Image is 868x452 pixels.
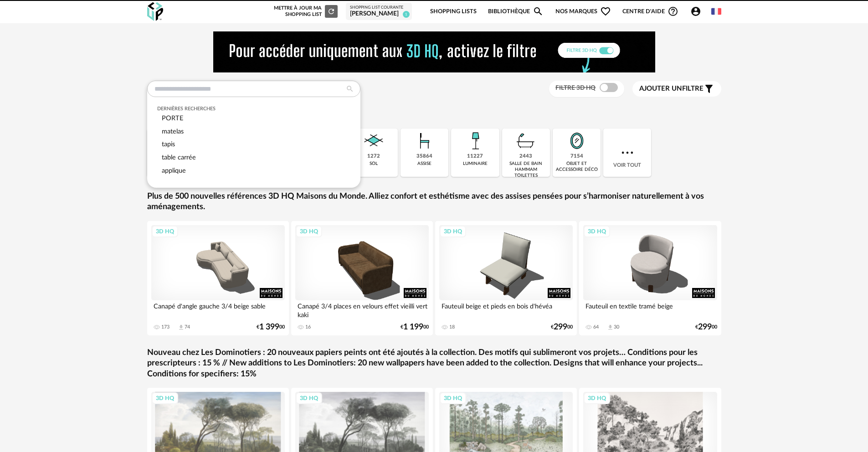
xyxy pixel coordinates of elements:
span: table carrée [162,154,196,161]
div: € 00 [551,324,573,330]
span: Ajouter un [639,85,682,92]
div: Canapé 3/4 places en velours effet vieilli vert kaki [295,300,429,318]
span: Download icon [178,324,185,331]
a: 3D HQ Canapé 3/4 places en velours effet vieilli vert kaki 16 €1 19900 [291,221,433,335]
div: 3D HQ [584,226,610,237]
img: Sol.png [361,128,386,153]
div: 30 [614,324,619,330]
button: Ajouter unfiltre Filter icon [632,81,721,97]
a: Nouveau chez Les Dominotiers : 20 nouveaux papiers peints ont été ajoutés à la collection. Des mo... [147,348,721,380]
div: 2443 [519,153,532,160]
span: Account Circle icon [690,6,705,17]
div: 3D HQ [440,392,466,404]
span: Heart Outline icon [600,6,611,17]
span: applique [162,167,186,174]
div: Fauteuil beige et pieds en bois d'hévéa [439,300,573,318]
img: OXP [147,2,163,21]
span: Account Circle icon [690,6,701,17]
span: Centre d'aideHelp Circle Outline icon [622,6,678,17]
img: Miroir.png [565,128,589,153]
div: € 00 [257,324,285,330]
div: € 00 [401,324,429,330]
span: Download icon [607,324,614,331]
img: fr [711,6,721,16]
img: more.7b13dc1.svg [619,144,636,161]
span: Nos marques [555,1,611,22]
div: 3D HQ [296,226,322,237]
img: Salle%20de%20bain.png [514,128,538,153]
div: Shopping List courante [350,5,408,10]
div: 7154 [570,153,583,160]
span: tapis [162,141,175,148]
span: matelas [162,128,184,135]
div: € 00 [695,324,717,330]
div: Dernières recherches [157,106,350,112]
span: 299 [698,324,712,330]
div: Voir tout [603,128,651,177]
span: filtre [639,84,704,93]
div: 35864 [416,153,432,160]
img: Assise.png [412,128,437,153]
div: luminaire [463,161,488,167]
span: 1 399 [259,324,279,330]
div: Mettre à jour ma Shopping List [272,5,338,18]
a: 3D HQ Fauteuil beige et pieds en bois d'hévéa 18 €29900 [435,221,577,335]
span: Filtre 3D HQ [555,85,596,91]
div: 3D HQ [296,392,322,404]
div: objet et accessoire déco [555,161,598,173]
div: 173 [161,324,169,330]
span: Help Circle Outline icon [668,6,678,17]
div: salle de bain hammam toilettes [505,161,547,179]
div: Canapé d'angle gauche 3/4 beige sable [151,300,285,318]
img: NEW%20NEW%20HQ%20NEW_V1.gif [213,31,655,72]
span: Magnify icon [533,6,544,17]
span: PORTE [162,115,183,122]
div: Fauteuil en textile tramé beige [583,300,717,318]
div: sol [370,161,378,167]
span: 1 199 [403,324,423,330]
div: 1272 [367,153,380,160]
div: [PERSON_NAME] [350,10,408,18]
div: 3D HQ [152,392,178,404]
span: Filter icon [704,83,714,94]
img: Luminaire.png [463,128,488,153]
a: Plus de 500 nouvelles références 3D HQ Maisons du Monde. Alliez confort et esthétisme avec des as... [147,191,721,213]
div: 74 [185,324,190,330]
div: 3D HQ [440,226,466,237]
a: BibliothèqueMagnify icon [488,1,544,22]
a: Shopping Lists [430,1,477,22]
span: 299 [554,324,567,330]
div: 18 [449,324,455,330]
div: 16 [305,324,311,330]
a: Shopping List courante [PERSON_NAME] 1 [350,5,408,18]
div: 64 [593,324,599,330]
div: assise [417,161,431,167]
a: 3D HQ Fauteuil en textile tramé beige 64 Download icon 30 €29900 [579,221,721,335]
div: 3D HQ [152,226,178,237]
div: 11227 [467,153,483,160]
span: 1 [403,11,410,18]
a: 3D HQ Canapé d'angle gauche 3/4 beige sable 173 Download icon 74 €1 39900 [147,221,289,335]
div: 3D HQ [584,392,610,404]
span: Refresh icon [327,9,335,14]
